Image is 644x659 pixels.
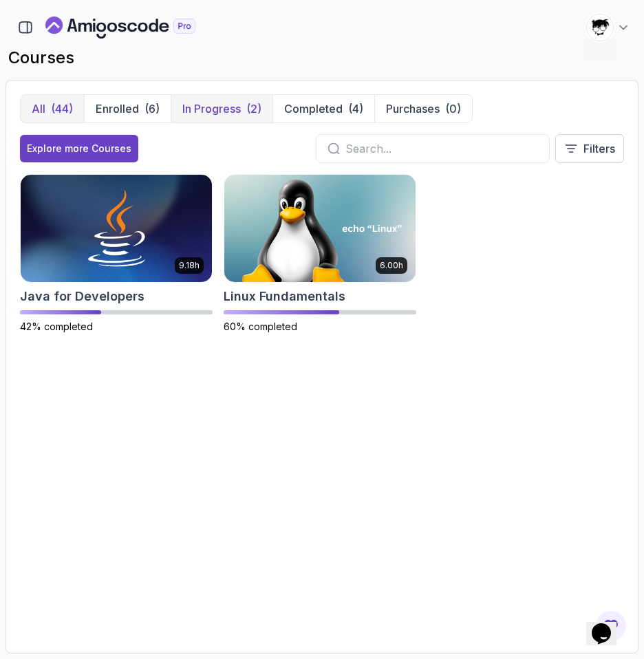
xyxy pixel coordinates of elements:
a: Java for Developers card9.18hJava for Developers42% completed [20,174,213,334]
a: Linux Fundamentals card6.00hLinux Fundamentals60% completed [224,174,416,334]
span: 42% completed [20,321,93,332]
img: Java for Developers card [21,175,212,282]
button: Explore more Courses [20,135,138,162]
iframe: chat widget [586,604,630,645]
button: Filters [555,134,624,163]
button: Enrolled(6) [84,95,171,122]
div: (6) [144,100,160,117]
p: All [32,100,45,117]
button: user profile image [586,14,630,41]
p: Completed [284,100,343,117]
h2: Linux Fundamentals [224,287,345,306]
button: Purchases(0) [374,95,472,122]
div: Explore more Courses [27,142,131,155]
div: (4) [348,100,363,117]
h2: courses [8,47,636,69]
button: In Progress(2) [171,95,272,122]
div: (0) [445,100,461,117]
img: Linux Fundamentals card [224,175,416,282]
div: (44) [51,100,73,117]
p: 6.00h [380,260,403,271]
input: Search... [345,140,538,157]
button: All(44) [21,95,84,122]
p: Filters [583,140,615,157]
h2: Java for Developers [20,287,144,306]
div: (2) [246,100,261,117]
img: user profile image [587,14,613,41]
p: 9.18h [179,260,200,271]
span: 60% completed [224,321,297,332]
p: In Progress [182,100,241,117]
p: Enrolled [96,100,139,117]
button: Completed(4) [272,95,374,122]
p: Purchases [386,100,440,117]
a: Landing page [45,17,227,39]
